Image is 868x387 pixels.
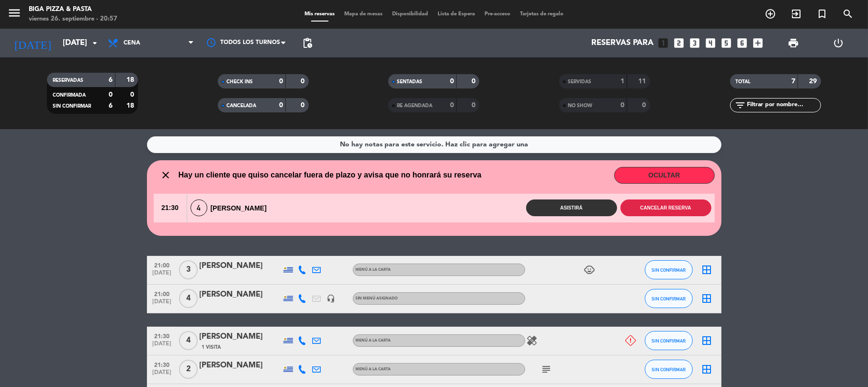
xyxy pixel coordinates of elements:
button: SIN CONFIRMAR [645,360,693,379]
span: Hay un cliente que quiso cancelar fuera de plazo y avisa que no honrará su reserva [179,169,482,181]
i: turned_in_not [816,8,828,20]
span: CANCELADA [226,103,256,108]
span: NO SHOW [568,103,592,108]
div: [PERSON_NAME] [200,288,281,301]
i: add_circle_outline [765,8,776,20]
strong: 11 [639,78,648,85]
span: MENÚ A LA CARTA [356,367,391,371]
span: Mis reservas [300,11,339,17]
span: Disponibilidad [387,11,433,17]
i: arrow_drop_down [89,37,101,49]
span: Reservas para [591,39,654,48]
i: subject [541,364,552,375]
span: 21:30 [154,194,187,222]
div: [PERSON_NAME] [200,331,281,343]
i: border_all [701,293,713,304]
span: 1 Visita [202,343,221,351]
i: headset_mic [327,294,336,303]
button: OCULTAR [614,167,715,184]
span: RESERVADAS [53,78,83,83]
span: MENÚ A LA CARTA [356,268,391,272]
span: 21:00 [150,259,174,270]
strong: 0 [301,78,306,85]
span: Lista de Espera [433,11,480,17]
div: LOG OUT [816,29,861,57]
span: CHECK INS [226,79,253,84]
span: Tarjetas de regalo [515,11,568,17]
i: border_all [701,335,713,346]
span: 3 [179,260,198,279]
span: [DATE] [150,270,174,281]
span: 2 [179,360,198,379]
strong: 18 [126,102,136,109]
i: border_all [701,264,713,276]
i: [DATE] [7,33,58,54]
strong: 29 [809,78,819,85]
strong: 0 [472,102,477,109]
span: SIN CONFIRMAR [652,367,686,372]
span: SIN CONFIRMAR [652,338,686,343]
span: RE AGENDADA [397,103,432,108]
input: Filtrar por nombre... [746,100,821,111]
strong: 0 [130,91,136,98]
div: [PERSON_NAME] [200,260,281,272]
strong: 0 [643,102,648,109]
strong: 0 [472,78,477,85]
strong: 0 [450,78,454,85]
strong: 0 [620,102,624,109]
div: [PERSON_NAME] [200,359,281,372]
span: print [788,37,799,49]
strong: 0 [109,91,113,98]
span: SENTADAS [397,79,422,84]
span: 4 [191,199,207,216]
button: SIN CONFIRMAR [645,331,693,350]
i: child_care [584,264,596,276]
strong: 18 [126,77,136,83]
strong: 1 [620,78,624,85]
strong: 7 [791,78,795,85]
span: [DATE] [150,341,174,352]
button: menu [7,6,22,23]
span: SIN CONFIRMAR [53,104,91,109]
strong: 0 [279,102,283,109]
i: looks_6 [736,37,748,49]
span: Sin menú asignado [356,297,398,300]
button: Asistirá [526,199,617,216]
i: exit_to_app [790,8,802,20]
span: 4 [179,289,198,308]
button: SIN CONFIRMAR [645,289,693,308]
i: add_box [752,37,764,49]
i: looks_5 [720,37,733,49]
i: filter_list [735,100,746,111]
span: TOTAL [736,79,751,84]
i: power_settings_new [833,37,844,49]
button: SIN CONFIRMAR [645,260,693,279]
i: looks_3 [688,37,701,49]
span: [DATE] [150,299,174,310]
i: looks_4 [704,37,717,49]
i: healing [527,335,538,346]
strong: 6 [109,102,113,109]
span: 21:30 [150,330,174,341]
strong: 0 [301,102,306,109]
span: SERVIDAS [568,79,591,84]
span: [DATE] [150,369,174,380]
i: looks_one [657,37,669,49]
i: looks_two [673,37,685,49]
span: Pre-acceso [480,11,515,17]
span: MENÚ A LA CARTA [356,339,391,343]
i: border_all [701,364,713,375]
span: 4 [179,331,198,350]
button: Cancelar reserva [620,199,711,216]
strong: 0 [450,102,454,109]
span: SIN CONFIRMAR [652,296,686,301]
div: [PERSON_NAME] [187,199,275,216]
i: search [842,8,854,20]
i: menu [7,6,22,20]
span: Mapa de mesas [339,11,387,17]
span: CONFIRMADA [53,93,86,98]
span: 21:00 [150,288,174,299]
strong: 6 [109,77,113,83]
span: Cena [124,40,140,46]
i: close [160,169,172,181]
